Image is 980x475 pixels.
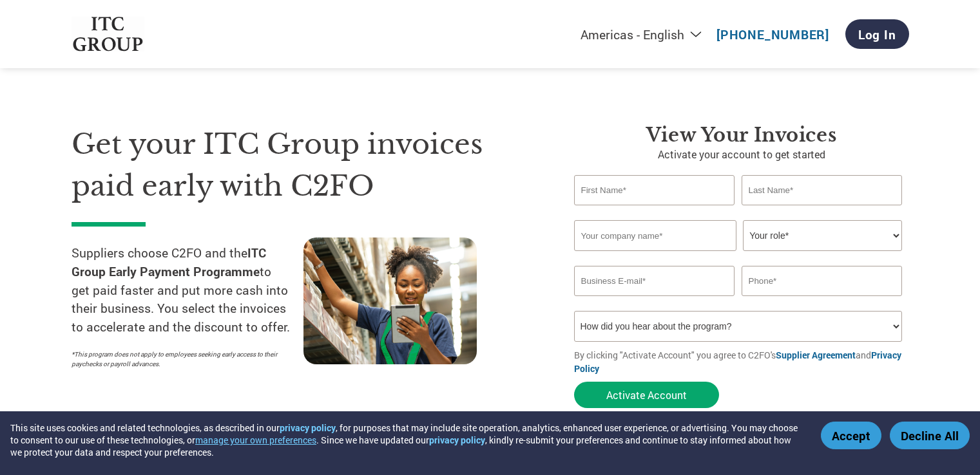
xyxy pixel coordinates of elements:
div: Inavlid Phone Number [742,297,903,306]
div: Invalid company name or company name is too long [574,252,903,261]
img: supply chain worker [303,237,477,364]
button: manage your own preferences [195,434,316,446]
p: *This program does not apply to employees seeking early access to their paychecks or payroll adva... [72,349,291,369]
div: Inavlid Email Address [574,297,735,306]
div: This site uses cookies and related technologies, as described in our , for purposes that may incl... [10,422,802,458]
p: Activate your account to get started [574,147,909,162]
a: Log In [845,19,909,49]
div: Invalid first name or first name is too long [574,207,735,215]
strong: ITC Group Early Payment Programme [72,245,266,279]
button: Accept [821,422,881,449]
a: [PHONE_NUMBER] [716,26,829,42]
h3: View your invoices [574,124,909,147]
input: First Name* [574,175,735,205]
h1: Get your ITC Group invoices paid early with C2FO [72,124,535,207]
a: Privacy Policy [574,349,901,375]
button: Decline All [890,422,970,449]
select: Title/Role [743,220,902,251]
a: Supplier Agreement [776,349,856,361]
a: privacy policy [429,434,485,446]
div: Invalid last name or last name is too long [742,207,903,215]
input: Last Name* [742,175,903,205]
input: Your company name* [574,220,736,251]
p: Suppliers choose C2FO and the to get paid faster and put more cash into their business. You selec... [72,244,303,337]
img: ITC Group [72,17,145,52]
input: Phone* [742,266,903,296]
a: privacy policy [280,422,336,434]
button: Activate Account [574,382,719,408]
p: By clicking "Activate Account" you agree to C2FO's and [574,348,909,375]
input: Invalid Email format [574,266,735,296]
